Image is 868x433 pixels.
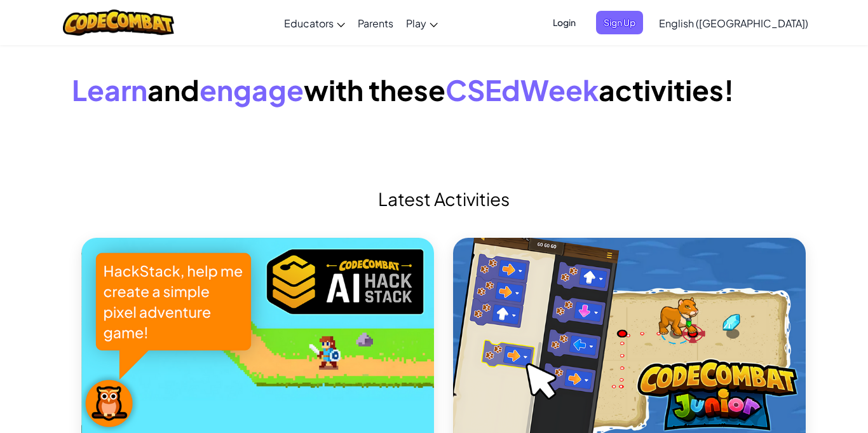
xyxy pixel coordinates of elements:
img: CodeCombat logo [63,10,174,36]
span: and [147,72,200,107]
a: Parents [351,6,400,40]
span: Learn [72,72,147,107]
span: activities! [599,72,734,107]
button: Sign Up [596,11,643,34]
a: Play [400,6,444,40]
span: CSEdWeek [445,72,599,107]
span: Educators [284,17,334,30]
h2: Latest Activities [81,186,806,212]
span: English ([GEOGRAPHIC_DATA]) [659,17,808,30]
button: Login [545,11,583,34]
span: with these [304,72,445,107]
span: Play [406,17,426,30]
span: engage [200,72,304,107]
a: Educators [278,6,351,40]
a: English ([GEOGRAPHIC_DATA]) [653,6,815,40]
